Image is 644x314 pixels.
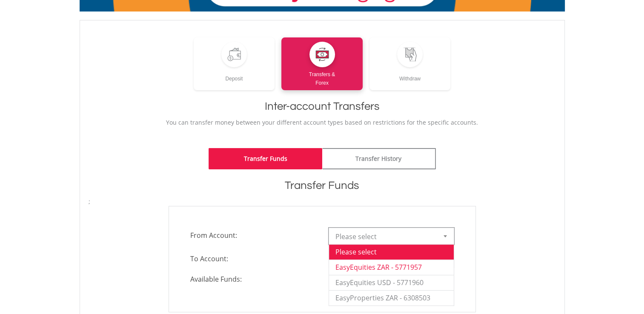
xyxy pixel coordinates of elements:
[329,275,454,290] li: EasyEquities USD - 5771960
[209,148,322,169] a: Transfer Funds
[184,228,322,243] span: From Account:
[329,260,454,275] li: EasyEquities ZAR - 5771957
[369,67,451,83] div: Withdraw
[329,244,454,260] li: Please select
[194,67,275,83] div: Deposit
[89,118,556,127] p: You can transfer money between your different account types based on restrictions for the specifi...
[184,274,322,284] span: Available Funds:
[322,148,436,169] a: Transfer History
[369,37,451,90] a: Withdraw
[194,37,275,90] a: Deposit
[89,178,556,193] h1: Transfer Funds
[184,251,322,266] span: To Account:
[281,37,363,90] a: Transfers &Forex
[329,290,454,305] li: EasyProperties ZAR - 6308503
[335,228,435,245] span: Please select
[281,67,363,87] div: Transfers & Forex
[89,99,556,114] h1: Inter-account Transfers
